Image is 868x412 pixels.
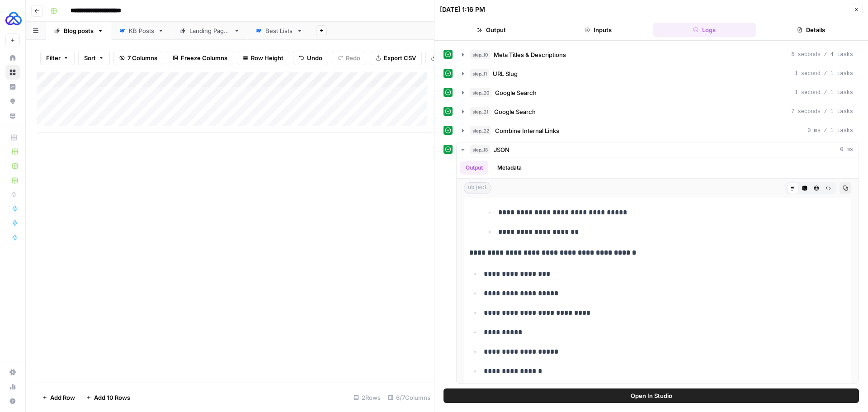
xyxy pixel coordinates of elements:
span: step_20 [470,88,491,97]
a: Insights [5,80,20,94]
span: Combine Internal Links [495,126,559,135]
div: 0 ms [457,157,859,384]
button: Add Row [37,390,80,405]
span: object [464,182,491,194]
button: 0 ms / 1 tasks [457,123,859,138]
a: Settings [5,365,20,379]
button: Freeze Columns [167,51,233,65]
span: Sort [84,53,96,62]
button: Logs [653,23,756,37]
button: Help + Support [5,394,20,408]
span: 7 Columns [127,53,157,62]
span: step_10 [470,50,490,59]
span: 0 ms [840,146,853,154]
button: Inputs [547,23,650,37]
a: Landing Pages [172,22,248,40]
button: 7 Columns [113,51,163,65]
div: Landing Pages [189,26,230,35]
span: 0 ms / 1 tasks [807,127,853,135]
div: Blog posts [64,26,94,35]
div: 6/7 Columns [384,390,434,405]
span: URL Slug [493,69,518,78]
button: 7 seconds / 1 tasks [457,104,859,119]
button: Sort [78,51,110,65]
span: Undo [307,53,322,62]
span: Open In Studio [631,391,672,400]
span: Add 10 Rows [94,393,130,402]
span: Row Height [251,53,283,62]
span: step_11 [470,69,489,78]
button: Metadata [492,161,527,175]
span: 1 second / 1 tasks [794,89,853,97]
span: 5 seconds / 4 tasks [791,51,853,59]
span: step_18 [470,145,490,154]
button: 0 ms [457,142,859,157]
a: Home [5,51,20,65]
div: [DATE] 1:16 PM [440,5,485,14]
button: Output [460,161,488,175]
button: Open In Studio [443,388,859,403]
span: step_21 [470,107,491,116]
button: 1 second / 1 tasks [457,85,859,100]
button: Workspace: AUQ [5,7,20,30]
img: AUQ Logo [5,10,22,27]
span: step_22 [470,126,491,135]
div: 2 Rows [350,390,384,405]
button: 5 seconds / 4 tasks [457,47,859,62]
button: Undo [293,51,328,65]
button: Row Height [237,51,289,65]
button: Filter [40,51,75,65]
div: KB Posts [129,26,154,35]
button: Output [440,23,543,37]
span: 7 seconds / 1 tasks [791,108,853,116]
span: JSON [494,145,509,154]
button: Redo [332,51,366,65]
a: Browse [5,65,20,80]
span: 1 second / 1 tasks [794,70,853,78]
a: Best Lists [248,22,311,40]
a: KB Posts [111,22,172,40]
div: Best Lists [265,26,293,35]
span: Filter [46,53,61,62]
a: Your Data [5,109,20,123]
button: Details [759,23,863,37]
span: Export CSV [384,53,416,62]
a: Opportunities [5,94,20,109]
button: Add 10 Rows [80,390,136,405]
a: Blog posts [46,22,111,40]
span: Add Row [50,393,75,402]
button: Export CSV [370,51,422,65]
button: 1 second / 1 tasks [457,66,859,81]
span: Redo [346,53,360,62]
span: Meta Titles & Descriptions [494,50,566,59]
span: Google Search [495,88,537,97]
span: Freeze Columns [181,53,227,62]
a: Usage [5,379,20,394]
span: Google Search [494,107,536,116]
